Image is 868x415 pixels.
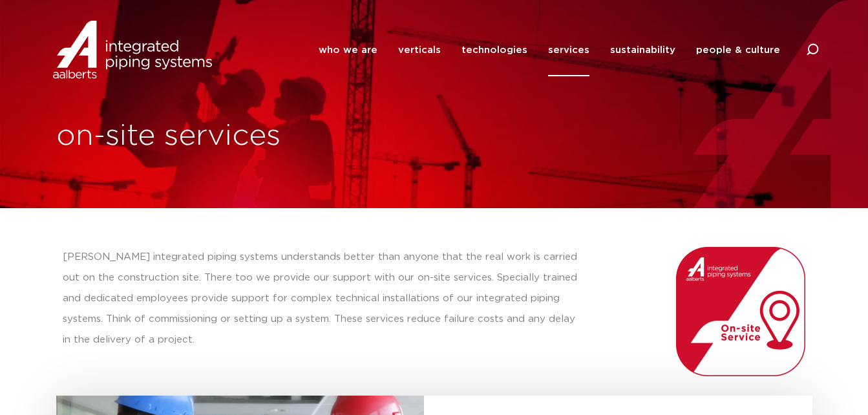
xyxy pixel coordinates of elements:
a: who we are [319,24,377,76]
img: Aalberts_IPS_icon_onsite_service_rgb [676,247,805,376]
a: sustainability [610,24,675,76]
nav: Menu [319,24,780,76]
a: verticals [398,24,441,76]
a: people & culture [696,24,780,76]
a: services [548,24,589,76]
p: [PERSON_NAME] integrated piping systems understands better than anyone that the real work is carr... [63,247,579,350]
h1: on-site services [56,116,428,157]
a: technologies [461,24,527,76]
